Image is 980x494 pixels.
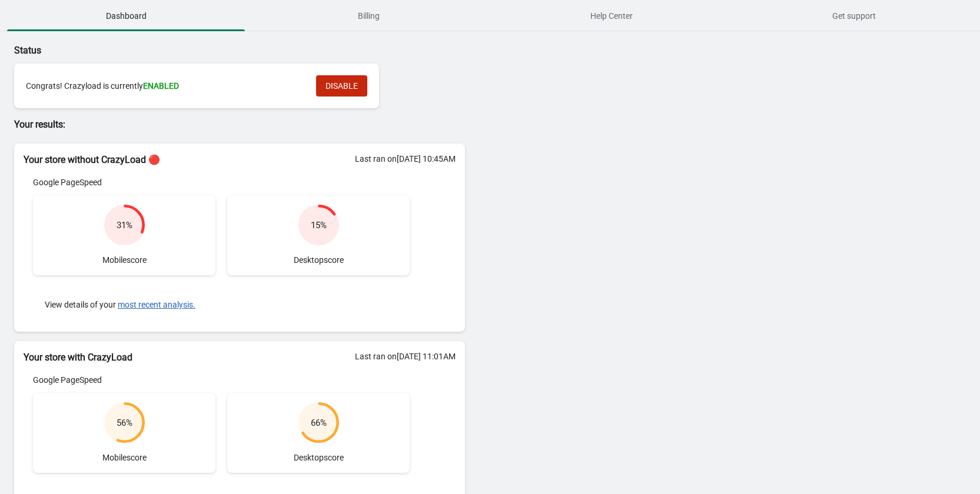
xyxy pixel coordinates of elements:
div: Google PageSpeed [33,176,410,188]
div: Congrats! Crazyload is currently [26,80,304,92]
div: Desktop score [227,195,410,275]
span: Billing [250,5,487,26]
h2: Your store with CrazyLoad [24,351,456,365]
div: Mobile score [33,195,215,275]
h2: Your store without CrazyLoad 🔴 [24,153,456,167]
div: Last ran on [DATE] 11:01AM [355,351,456,362]
span: ENABLED [143,81,179,91]
span: DISABLE [325,81,358,91]
span: Get support [735,5,973,26]
button: Dashboard [5,1,247,31]
div: Google PageSpeed [33,374,410,386]
button: DISABLE [316,75,367,96]
span: Help Center [493,5,730,26]
p: Your results: [14,118,465,132]
button: most recent analysis. [118,300,195,309]
div: Desktop score [227,393,410,473]
div: View details of your [33,287,410,322]
div: Last ran on [DATE] 10:45AM [355,153,456,165]
div: 56 % [117,417,132,429]
p: Status [14,44,465,58]
div: 31 % [117,219,132,231]
span: Dashboard [7,5,245,26]
div: 66 % [311,417,327,429]
div: 15 % [311,219,327,231]
div: Mobile score [33,393,215,473]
